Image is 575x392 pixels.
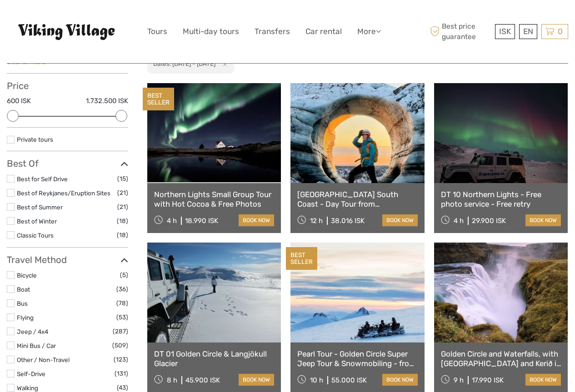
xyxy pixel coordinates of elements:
a: Self-Drive [17,370,45,377]
a: Car rental [305,25,342,38]
a: Pearl Tour - Golden Circle Super Jeep Tour & Snowmobiling - from [GEOGRAPHIC_DATA] [297,349,417,368]
label: 1.732.500 ISK [86,96,128,106]
p: We're away right now. Please check back later! [13,16,103,23]
span: (287) [113,326,128,337]
a: Walking [17,384,38,392]
span: (18) [117,230,128,240]
a: Golden Circle and Waterfalls, with [GEOGRAPHIC_DATA] and Kerið in small group [441,349,561,368]
span: (18) [117,216,128,226]
span: ISK [499,27,511,36]
div: 17.990 ISK [472,376,504,384]
a: Best of Winter [17,218,57,225]
a: Best of Reykjanes/Eruption Sites [17,189,110,197]
a: Bus [17,300,28,307]
a: Bicycle [17,272,37,279]
a: [GEOGRAPHIC_DATA] South Coast - Day Tour from [GEOGRAPHIC_DATA] [297,190,417,208]
span: 4 h [454,217,464,225]
a: Flying [17,314,34,321]
a: Other / Non-Travel [17,356,70,363]
a: Best for Self Drive [17,175,68,183]
span: (21) [117,188,128,198]
a: Boat [17,286,30,293]
a: Classic Tours [17,232,54,239]
div: EN [519,24,537,39]
button: x [217,59,229,69]
span: 8 h [167,376,177,384]
h3: Price [7,80,128,91]
div: BEST SELLER [143,88,174,110]
a: DT 01 Golden Circle & Langjökull Glacier [154,349,274,368]
span: (5) [120,270,128,280]
a: Transfers [255,25,290,38]
h3: Travel Method [7,254,128,265]
div: 18.990 ISK [185,217,218,225]
span: 12 h [310,217,323,225]
h2: Dates: [DATE] - [DATE] [153,60,215,67]
span: Best price guarantee [428,21,493,41]
span: (21) [117,202,128,212]
a: Multi-day tours [183,25,239,38]
span: 4 h [167,217,177,225]
span: (509) [112,340,128,351]
a: book now [239,214,274,226]
div: 38.016 ISK [331,217,365,225]
span: 0 [556,27,564,36]
a: book now [239,374,274,386]
label: 600 ISK [7,96,31,106]
span: (36) [116,284,128,294]
div: 29.900 ISK [472,217,506,225]
span: (15) [117,174,128,184]
span: (78) [116,298,128,308]
a: Best of Summer [17,203,63,211]
span: (131) [115,368,128,379]
div: 55.000 ISK [331,376,367,384]
div: 45.900 ISK [185,376,220,384]
a: book now [525,374,561,386]
a: book now [525,214,561,226]
a: More [357,25,381,38]
a: Tours [147,25,167,38]
a: Private tours [17,136,53,143]
a: Northern Lights Small Group Tour with Hot Cocoa & Free Photos [154,190,274,208]
a: DT 10 Northern Lights - Free photo service - Free retry [441,190,561,208]
h3: Best Of [7,158,128,169]
div: BEST SELLER [286,247,317,270]
span: (53) [116,312,128,323]
span: 9 h [454,376,464,384]
span: 10 h [310,376,323,384]
a: Jeep / 4x4 [17,328,48,335]
span: (123) [114,354,128,365]
button: Open LiveChat chat widget [105,14,115,25]
img: Viking Village - Hótel Víking [17,23,117,40]
a: Mini Bus / Car [17,342,56,349]
a: book now [382,214,418,226]
a: book now [382,374,418,386]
